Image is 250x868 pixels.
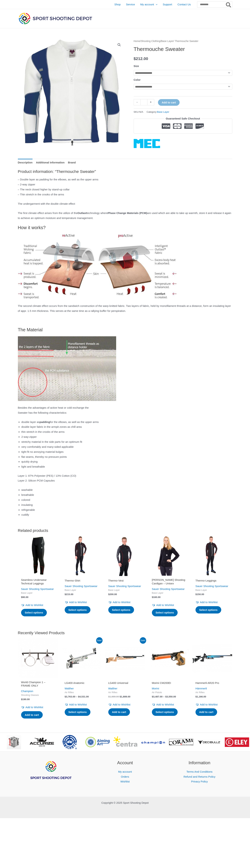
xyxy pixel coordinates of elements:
[18,638,58,678] img: WORLD CHAMPION 1
[65,695,66,698] span: $
[65,589,98,592] span: Base Layer
[158,99,180,106] button: Add to cart
[113,703,130,706] span: Add to Wishlist
[21,578,55,585] h2: Seamless Underwear Technical Leggings
[152,596,161,598] bdi: 160.00
[78,695,80,698] span: $
[18,405,232,415] p: Besides the advantages of active heat or cold exchange the Sweater has the following characterist...
[96,637,103,644] span: Sale!
[21,609,47,616] a: Select options for “Seamless Underwear Technical Leggings”
[167,769,232,784] nav: Information
[21,464,232,469] li: light and breathable
[18,327,232,333] h3: The Material
[69,601,87,604] span: Add to Wishlist
[195,695,206,698] bdi: 1,166.00
[65,579,98,584] a: Thermo-Shirt
[200,601,218,604] span: Add to Wishlist
[186,770,212,773] a: Terms And Conditions
[108,708,130,716] a: Add to cart: “LG400 Universal”
[65,691,98,694] span: Air Rifles
[21,444,232,449] li: very comfortably and many-sided applicable
[21,424,232,429] li: double layer fabric in the armpit zones as chill area
[134,99,140,105] a: -
[195,687,207,690] a: Hämmerli
[18,536,58,576] img: Seamless Underwear Technical Leggings
[21,487,232,492] li: washable
[134,56,136,61] span: $
[65,593,66,596] span: $
[108,579,142,584] a: Thermo-Vest
[191,780,208,783] a: Privacy Policy
[134,64,139,68] label: Size
[21,454,232,459] li: flat seams, thereby no pressure points
[195,593,197,596] span: $
[21,459,232,464] li: quickly drying
[152,609,178,616] a: Select options for “Sauer Shooting Cardigan - Unisex”
[65,687,74,690] a: Walther
[21,694,55,697] span: Shooting Glasses
[65,708,91,716] a: Select options for “LG400 Anatomic”
[152,687,159,690] a: Morini
[152,592,185,595] span: Base Layer
[108,589,142,592] span: Base Layer
[134,110,143,114] span: SKU:
[65,585,97,588] a: Sauer Shooting Sportswear
[152,681,185,686] a: Morini CM200EI
[21,497,232,502] li: colored
[21,439,232,444] li: stretchy material in the side parts for an optimum fit
[149,638,189,678] img: CM200EI
[120,695,130,698] bdi: 1,889.00
[152,578,185,585] h2: [PERSON_NAME] Shooting Cardigan – Unisex
[18,630,232,635] h2: Recently Viewed Products
[152,702,174,707] a: Add to Wishlist
[21,502,232,507] li: insulating
[21,507,232,512] li: refrigerable
[147,110,169,114] span: Category:
[157,111,169,113] a: Base Layer
[134,78,141,81] label: Color
[92,760,158,784] aside: Footer Widget 2
[18,201,232,206] p: The undergarment with the double climate effect
[65,702,87,707] a: Add to Wishlist
[152,695,163,698] bdi: 3,487.00
[152,596,153,598] span: $
[152,578,185,587] a: [PERSON_NAME] Shooting Cardigan – Unisex
[21,429,232,434] li: thin stretch in the crooks of the arms
[18,760,83,789] aside: Footer Widget 1
[195,600,218,605] a: Add to Wishlist
[108,211,147,214] strong: Phase Change Materials (PCM)
[156,603,174,607] span: Add to Wishlist
[78,695,89,698] bdi: 4,531.00
[108,585,141,588] a: Sauer Shooting Sportswear
[39,420,50,423] strong: padding
[18,169,232,174] h2: Product information: “Thermouche Sweater”
[61,638,102,678] img: LG400 Anatomic
[195,681,229,685] h2: Hammerli AR20 Pro
[147,99,154,105] a: +
[92,760,158,766] h2: Account
[195,593,204,596] bdi: 150.00
[195,708,217,716] a: Add to cart: “Hammerli AR20 Pro”
[108,681,142,685] h2: LG400 Universal
[18,303,232,313] p: The second climate effect occurs from the sandwich construction of the warp knitted fabric. Two l...
[192,638,232,678] img: Hämmerli AR20 Pro
[21,596,23,598] span: $
[21,512,232,517] li: cuddly
[225,737,249,747] img: brand logo
[121,775,129,778] a: Orders
[21,690,33,693] a: Champion
[167,760,232,766] h2: Information
[134,40,140,43] a: Home
[195,695,197,698] span: $
[108,600,130,605] a: Add to Wishlist
[92,769,158,784] nav: Account
[68,159,76,166] a: Brand
[134,139,160,148] a: MEC
[21,711,43,719] a: Add to cart: “World Champion 1 - FRAME ONLY”
[134,56,148,61] bdi: 212.00
[152,603,174,608] a: Add to Wishlist
[195,681,229,686] a: Hammerli AR20 Pro
[200,703,218,706] span: Add to Wishlist
[108,606,134,614] a: Select options for “Thermo-Vest”
[108,702,130,707] a: Add to Wishlist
